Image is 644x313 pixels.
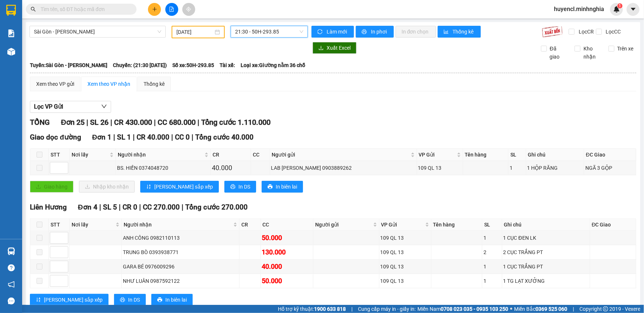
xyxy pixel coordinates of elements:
span: Xuất Excel [327,44,351,52]
span: question-circle [8,264,15,271]
th: CC [261,219,314,231]
span: message [8,298,15,305]
div: BS. HIỀN 0374048720 [117,164,209,172]
span: printer [362,29,368,35]
span: download [318,45,324,51]
span: Lọc CR [576,28,595,36]
th: Tên hàng [463,149,509,161]
th: SL [509,149,526,161]
span: Chuyến: (21:30 [DATE]) [113,61,167,69]
span: Số xe: 50H-293.85 [172,61,214,69]
span: | [99,203,101,211]
span: Kho nhận [581,45,603,61]
span: bar-chart [444,29,450,35]
img: solution-icon [7,29,15,37]
span: 1 [619,3,621,8]
div: 1 [510,164,525,172]
img: 9k= [542,26,563,38]
th: Ghi chú [526,149,584,161]
th: ĐC Giao [584,149,636,161]
div: 109 QL 13 [418,164,462,172]
span: Liên Hương [30,203,67,211]
span: VP Gửi [381,221,424,229]
span: TỔNG [30,118,50,127]
span: Lọc CC [603,28,622,36]
div: 109 QL 13 [380,277,430,285]
button: plus [148,3,161,16]
input: Tìm tên, số ĐT hoặc mã đơn [41,5,128,13]
span: VP Gửi [419,151,455,159]
span: [PERSON_NAME] sắp xếp [44,296,103,304]
span: In DS [128,296,140,304]
img: logo-vxr [6,5,16,16]
span: printer [230,184,235,190]
span: Miền Bắc [514,305,567,313]
span: CR 40.000 [137,133,169,141]
button: printerIn biên lai [151,294,193,306]
button: bar-chartThống kê [438,26,481,38]
button: In đơn chọn [396,26,436,38]
span: sort-ascending [36,297,41,303]
span: CR 430.000 [114,118,152,127]
span: plus [152,7,157,12]
button: aim [182,3,195,16]
div: 40.000 [262,261,312,272]
span: Làm mới [327,28,348,36]
span: | [133,133,135,141]
div: TRUNG BÒ 0393938771 [123,248,238,256]
td: 109 QL 13 [379,274,431,288]
div: NHƯ LUÂN 0987592122 [123,277,238,285]
span: | [154,118,156,127]
span: Đơn 25 [61,118,85,127]
div: 1 CỤC TRẮNG PT [503,263,589,271]
span: huyencl.minhnghia [548,4,610,14]
button: syncLàm mới [311,26,354,38]
span: | [351,305,352,313]
div: 109 QL 13 [380,263,430,271]
button: sort-ascending[PERSON_NAME] sắp xếp [140,181,219,193]
div: 1 HỘP RĂNG [527,164,583,172]
span: SL 5 [103,203,117,211]
td: 109 QL 13 [417,161,463,175]
div: 1 [483,263,501,271]
button: sort-ascending[PERSON_NAME] sắp xếp [30,294,109,306]
div: Xem theo VP gửi [36,80,74,88]
input: 11/09/2025 [176,28,213,36]
div: ANH CÔNG 0982110113 [123,234,238,242]
span: | [171,133,173,141]
div: 1 TG LẠT XƯỞNG [503,277,589,285]
div: 50.000 [262,233,312,243]
span: Người nhận [124,221,232,229]
td: 109 QL 13 [379,231,431,245]
span: Nơi lấy [72,221,114,229]
td: 109 QL 13 [379,245,431,260]
span: CC 680.000 [158,118,196,127]
span: Tổng cước 1.110.000 [201,118,271,127]
span: In phơi [371,28,388,36]
strong: 0369 525 060 [535,306,567,312]
div: 50.000 [262,276,312,286]
th: SL [482,219,502,231]
span: | [86,118,88,127]
span: Đã giao [547,45,569,61]
span: Hỗ trợ kỹ thuật: [278,305,346,313]
span: 21:30 - 50H-293.85 [235,26,303,37]
span: aim [186,7,191,12]
span: ⚪️ [510,307,512,310]
img: icon-new-feature [613,6,620,13]
span: printer [268,184,273,190]
strong: 0708 023 035 - 0935 103 250 [441,306,508,312]
td: NGÃ 3 GỘP [584,161,636,175]
sup: 1 [617,3,623,8]
th: Tên hàng [431,219,483,231]
span: CC 270.000 [143,203,180,211]
th: ĐC Giao [590,219,636,231]
span: In biên lai [276,183,297,191]
b: Tuyến: Sài Gòn - [PERSON_NAME] [30,62,107,68]
span: | [192,133,193,141]
button: downloadXuất Excel [313,42,357,54]
div: 109 QL 13 [380,248,430,256]
span: Người gửi [272,151,409,159]
span: Đơn 1 [92,133,112,141]
span: sync [317,29,324,35]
